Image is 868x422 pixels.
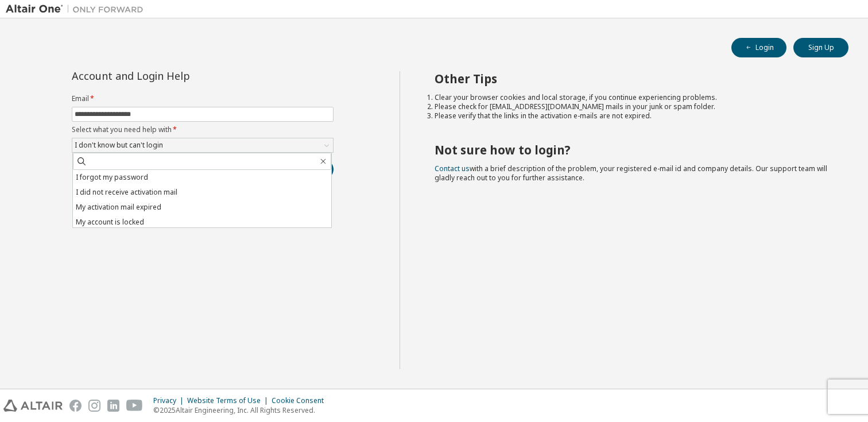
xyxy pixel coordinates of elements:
[153,396,187,405] div: Privacy
[72,71,281,80] div: Account and Login Help
[731,38,786,57] button: Login
[72,138,333,152] div: I don't know but can't login
[6,3,149,15] img: Altair One
[435,71,828,86] h2: Other Tips
[107,400,119,412] img: linkedin.svg
[187,396,272,405] div: Website Terms of Use
[435,102,828,111] li: Please check for [EMAIL_ADDRESS][DOMAIN_NAME] mails in your junk or spam folder.
[69,400,82,412] img: facebook.svg
[435,164,827,183] span: with a brief description of the problem, your registered e-mail id and company details. Our suppo...
[73,170,331,185] li: I forgot my password
[126,400,143,412] img: youtube.svg
[435,164,470,173] a: Contact us
[88,400,100,412] img: instagram.svg
[72,125,334,134] label: Select what you need help with
[435,111,828,121] li: Please verify that the links in the activation e-mails are not expired.
[3,400,63,412] img: altair_logo.svg
[72,94,334,103] label: Email
[272,396,331,405] div: Cookie Consent
[435,142,828,157] h2: Not sure how to login?
[435,93,828,102] li: Clear your browser cookies and local storage, if you continue experiencing problems.
[73,139,165,152] div: I don't know but can't login
[793,38,848,57] button: Sign Up
[153,405,331,415] p: © 2025 Altair Engineering, Inc. All Rights Reserved.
